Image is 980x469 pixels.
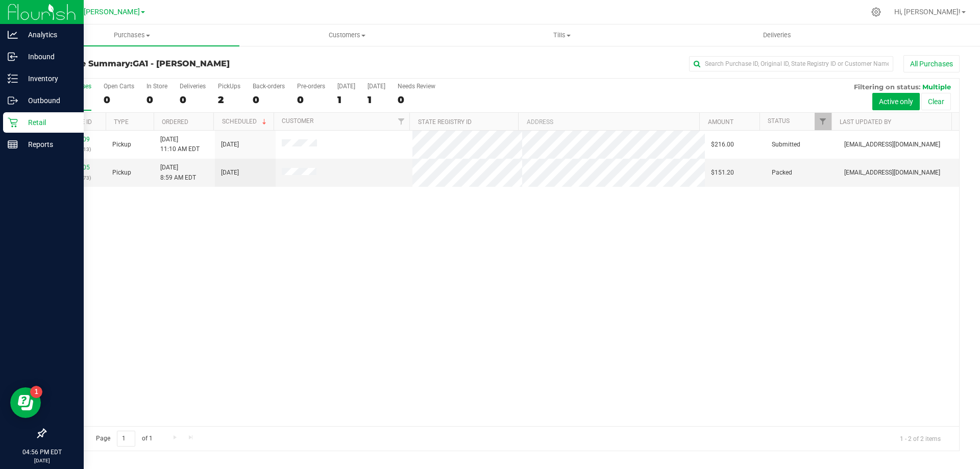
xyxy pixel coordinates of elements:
[5,457,79,464] p: [DATE]
[18,138,79,151] p: Reports
[518,113,699,131] th: Address
[162,118,188,126] a: Ordered
[367,83,385,90] div: [DATE]
[454,24,669,46] a: Tills
[104,83,134,90] div: Open Carts
[18,51,79,63] p: Inbound
[8,139,18,150] inline-svg: Reports
[18,29,79,41] p: Analytics
[282,117,313,125] a: Customer
[117,431,135,447] input: 1
[24,24,239,46] a: Purchases
[221,140,239,150] span: [DATE]
[772,168,792,178] span: Packed
[711,140,734,150] span: $216.00
[180,94,206,106] div: 0
[112,168,131,178] span: Pickup
[844,140,940,150] span: [EMAIL_ADDRESS][DOMAIN_NAME]
[218,94,240,106] div: 2
[854,83,920,91] span: Filtering on status:
[160,135,200,154] span: [DATE] 11:10 AM EDT
[749,31,805,40] span: Deliveries
[892,431,949,446] span: 1 - 2 of 2 items
[8,73,18,84] inline-svg: Inventory
[239,24,454,46] a: Customers
[367,94,385,106] div: 1
[64,8,140,16] span: GA1 - [PERSON_NAME]
[133,59,230,68] span: GA1 - [PERSON_NAME]
[921,93,951,110] button: Clear
[87,431,161,447] span: Page of 1
[240,31,454,40] span: Customers
[146,83,167,90] div: In Store
[253,94,285,106] div: 0
[112,140,131,150] span: Pickup
[18,116,79,129] p: Retail
[24,31,239,40] span: Purchases
[870,7,883,17] div: Manage settings
[146,94,167,106] div: 0
[104,94,134,106] div: 0
[768,117,790,125] a: Status
[221,168,239,178] span: [DATE]
[844,168,940,178] span: [EMAIL_ADDRESS][DOMAIN_NAME]
[8,30,18,40] inline-svg: Analytics
[872,93,920,110] button: Active only
[18,72,79,85] p: Inventory
[218,83,240,90] div: PickUps
[398,83,435,90] div: Needs Review
[903,55,960,72] button: All Purchases
[894,8,961,16] span: Hi, [PERSON_NAME]!
[10,387,41,418] iframe: Resource center
[772,140,800,150] span: Submitted
[708,118,733,126] a: Amount
[45,59,350,68] h3: Purchase Summary:
[689,56,893,71] input: Search Purchase ID, Original ID, State Registry ID or Customer Name...
[30,386,42,398] iframe: Resource center unread badge
[337,83,355,90] div: [DATE]
[393,113,409,130] a: Filter
[222,118,268,125] a: Scheduled
[840,118,891,126] a: Last Updated By
[18,94,79,107] p: Outbound
[180,83,206,90] div: Deliveries
[455,31,669,40] span: Tills
[398,94,435,106] div: 0
[114,118,129,126] a: Type
[8,117,18,128] inline-svg: Retail
[297,83,325,90] div: Pre-orders
[8,52,18,62] inline-svg: Inbound
[922,83,951,91] span: Multiple
[160,163,196,182] span: [DATE] 8:59 AM EDT
[418,118,472,126] a: State Registry ID
[297,94,325,106] div: 0
[815,113,831,130] a: Filter
[5,448,79,457] p: 04:56 PM EDT
[253,83,285,90] div: Back-orders
[337,94,355,106] div: 1
[8,95,18,106] inline-svg: Outbound
[670,24,885,46] a: Deliveries
[711,168,734,178] span: $151.20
